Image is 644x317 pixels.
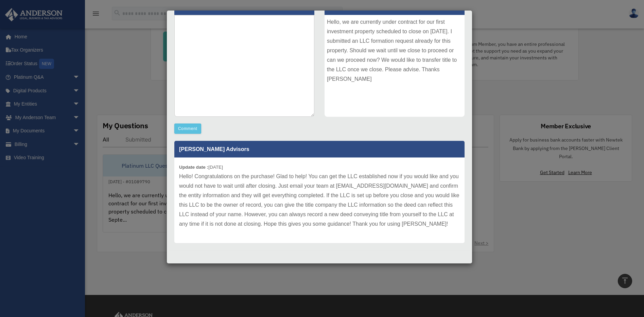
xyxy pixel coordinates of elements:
b: Update date : [179,165,208,170]
small: [DATE] [179,165,223,170]
button: Comment [174,124,201,134]
p: [PERSON_NAME] Advisors [174,141,465,157]
p: Hello! Congratulations on the purchase! Glad to help! You can get the LLC established now if you ... [179,172,460,229]
div: Hello, we are currently under contract for our first investment property scheduled to close on [D... [325,15,465,117]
